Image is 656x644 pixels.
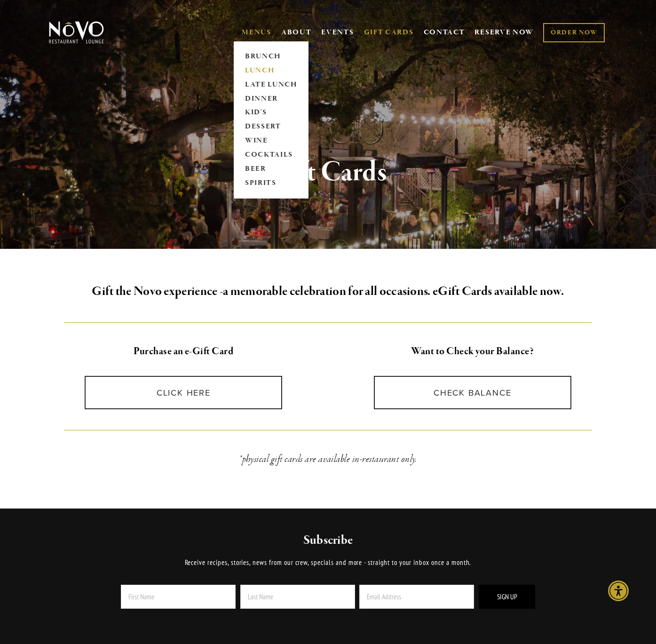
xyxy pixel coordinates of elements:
[242,106,300,120] a: KID'S
[121,585,236,609] input: First Name
[321,28,354,37] a: EVENTS
[424,24,465,41] a: CONTACT
[85,376,282,409] a: CLICK HERE
[269,154,387,190] strong: Gift Cards
[103,557,553,568] p: Receive recipes, stories, news from our crew, specials and more - straight to your inbox once a m...
[474,24,534,41] a: RESERVE NOW
[92,283,223,300] strong: Gift the Novo experience -
[242,64,300,78] a: LUNCH
[239,453,417,466] em: *physical gift cards are available in-restaurant only.
[543,23,605,42] a: ORDER NOW
[242,176,300,191] a: SPIRITS
[242,134,300,148] a: WINE
[281,28,312,37] a: ABOUT
[242,148,300,162] a: COCKTAILS
[359,585,474,609] input: Email Address
[64,282,592,302] h2: a memorable celebration for all occasions. eGift Cards available now.
[411,345,534,358] strong: Want to Check your Balance?
[364,24,414,41] a: GIFT CARDS
[242,49,300,64] a: BRUNCH
[608,580,629,601] div: Accessibility Menu
[103,532,553,549] h2: Subscribe
[134,345,233,358] strong: Purchase an e-Gift Card
[479,585,535,609] button: Sign Up
[240,585,355,609] input: Last Name
[242,92,300,106] a: DINNER
[242,120,300,134] a: DESSERT
[374,376,571,409] a: CHECK BALANCE
[242,78,300,92] a: LATE LUNCH
[242,28,271,37] a: MENUS
[242,162,300,176] a: BEER
[47,21,106,44] img: Novo Restaurant &amp; Lounge
[497,592,517,601] span: Sign Up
